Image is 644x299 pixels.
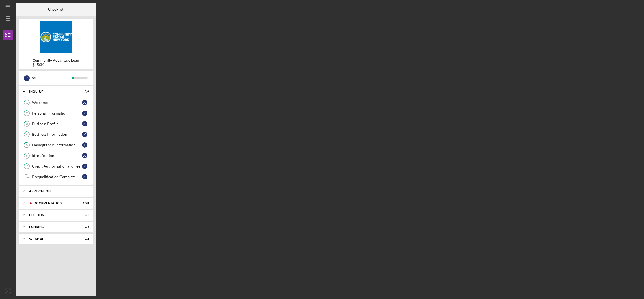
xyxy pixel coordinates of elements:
div: 0 / 3 [79,225,89,228]
tspan: 5 [26,143,28,147]
a: 2Personal InformationJC [21,108,90,118]
text: JC [6,290,10,293]
div: Funding [29,225,76,228]
div: Business Profile [32,122,82,126]
a: 3Business ProfileJC [21,118,90,129]
div: 0 / 8 [79,90,89,93]
div: Application [29,190,86,193]
div: $150K [33,63,79,67]
a: 1WelcomeJC [21,97,90,108]
b: Community Advantage Loan [33,58,79,63]
div: Personal Information [32,111,82,115]
a: 7Credit Authorization and FeeJC [21,161,90,172]
div: 5 / 20 [79,201,89,205]
div: Business Information [32,132,82,137]
div: J C [82,174,87,179]
div: J C [82,111,87,116]
a: Prequalification CompleteJC [21,172,90,182]
a: 6IdentificationJC [21,150,90,161]
div: J C [82,142,87,148]
tspan: 4 [26,133,28,136]
div: J C [82,153,87,158]
div: J C [82,121,87,126]
div: J C [82,132,87,137]
div: J C [82,164,87,169]
b: Checklist [48,7,63,11]
div: Credit Authorization and Fee [32,164,82,168]
div: J C [24,75,30,81]
div: Wrap up [29,237,76,240]
div: 0 / 1 [79,213,89,217]
a: 5Demographic InformationJC [21,140,90,150]
button: JC [3,286,13,296]
img: Product logo [19,21,93,53]
div: Prequalification Complete [32,175,82,179]
div: Welcome [32,100,82,105]
div: Identification [32,153,82,158]
div: Decision [29,213,76,217]
tspan: 6 [26,154,28,157]
div: You [31,73,72,82]
a: 4Business InformationJC [21,129,90,140]
div: Inquiry [29,90,76,93]
div: Documentation [34,201,76,205]
div: J C [82,100,87,105]
div: 0 / 2 [79,237,89,240]
tspan: 1 [26,101,28,104]
tspan: 7 [26,165,28,168]
tspan: 3 [26,122,28,126]
div: Demographic Information [32,143,82,147]
tspan: 2 [26,112,28,115]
